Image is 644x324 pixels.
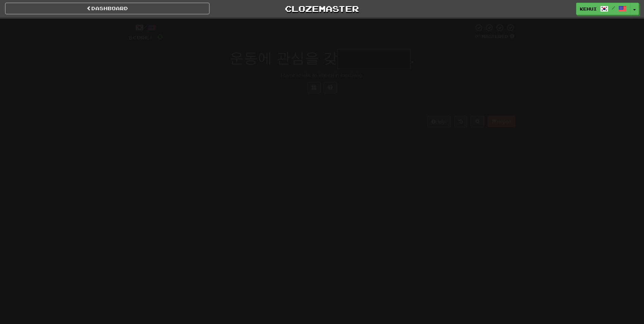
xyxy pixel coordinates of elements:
[349,18,355,26] span: 0
[204,18,209,26] span: 0
[5,3,209,14] a: Dashboard
[157,32,163,41] span: 0
[229,50,337,66] span: 운동에 관심을 갖
[580,6,597,12] span: Kehui
[454,116,467,127] button: Round history (alt+y)
[220,3,424,15] a: Clozemaster
[487,116,515,127] button: Report
[129,72,516,78] div: I came to take an interest in exercising.
[129,23,163,32] div: /
[410,50,415,66] span: .
[307,82,321,93] button: Switch sentence to multiple choice alt+p
[474,34,516,40] div: Mastered
[475,34,482,39] span: 0 %
[475,18,486,26] span: 10
[301,97,343,112] button: Submit
[427,116,451,127] button: Help!
[576,3,630,15] a: Kehui /
[129,35,153,40] span: Score:
[612,5,615,10] span: /
[324,82,337,93] button: Single letter hint - you only get 1 per sentence and score half the points! alt+h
